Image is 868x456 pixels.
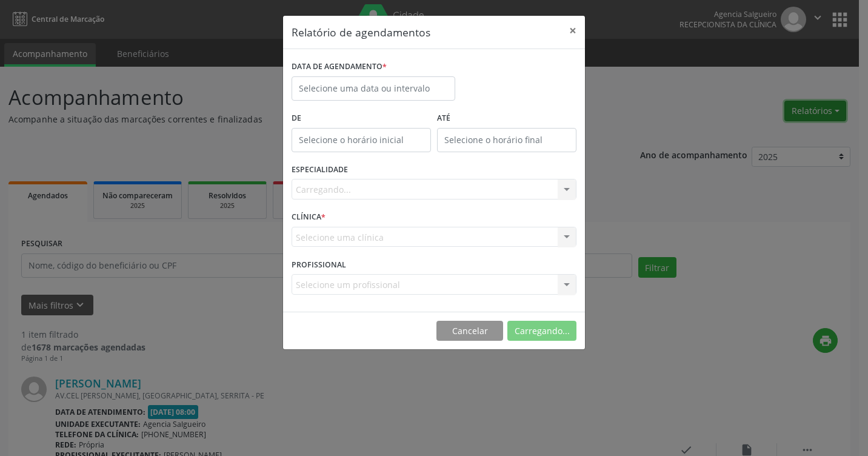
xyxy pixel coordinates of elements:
h5: Relatório de agendamentos [292,24,430,40]
label: ATÉ [437,109,576,128]
label: CLÍNICA [292,208,326,227]
label: DATA DE AGENDAMENTO [292,58,387,76]
button: Cancelar [436,321,503,341]
button: Close [561,16,585,45]
label: PROFISSIONAL [292,255,346,274]
input: Selecione uma data ou intervalo [292,76,455,101]
label: De [292,109,431,128]
label: ESPECIALIDADE [292,161,348,179]
input: Selecione o horário inicial [292,128,431,152]
input: Selecione o horário final [437,128,576,152]
button: Carregando... [507,321,576,341]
